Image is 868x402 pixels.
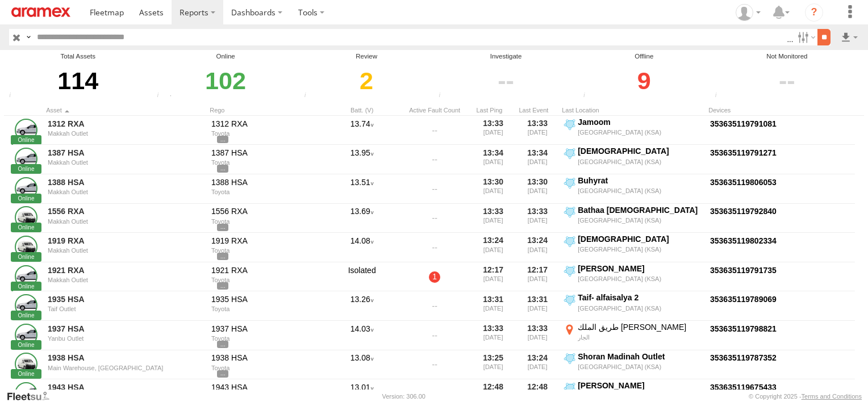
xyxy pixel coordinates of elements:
[217,136,228,143] span: View Asset Details to show all tags
[153,61,298,101] div: Click to filter by Online
[211,305,322,312] div: Toyota
[435,52,577,61] div: Investigate
[48,324,203,334] a: 1937 HSA
[328,322,396,349] div: 14.03
[15,236,37,258] a: Click to View Asset Details
[211,335,322,342] div: Toyota
[578,128,702,136] div: [GEOGRAPHIC_DATA] (KSA)
[580,92,597,101] div: Assets that have not communicated at least once with the server in the last 48hrs
[712,92,729,101] div: The health of these assets types is not monitored.
[48,206,203,216] a: 1556 RXA
[48,148,203,158] a: 1387 HSA
[301,52,432,61] div: Review
[211,159,322,166] div: Toyota
[562,234,704,261] label: Click to View Event Location
[48,277,203,283] div: Makkah Outlet
[48,335,203,342] div: Yanbu Outlet
[15,294,37,317] a: Click to View Asset Details
[435,92,452,101] div: Assets that have not communicated with the server in the last 24hrs
[518,117,557,144] div: 13:33 [DATE]
[48,305,203,312] div: Taif Outlet
[578,351,702,362] div: Shoran Madinah Outlet
[578,205,702,215] div: Bathaa [DEMOGRAPHIC_DATA]
[562,205,704,232] label: Click to View Event Location
[15,206,37,229] a: Click to View Asset Details
[48,265,203,275] a: 1921 RXA
[211,382,322,392] div: 1943 HSA
[48,294,203,304] a: 1935 HSA
[578,363,702,371] div: [GEOGRAPHIC_DATA] (KSA)
[211,365,322,371] div: Toyota
[580,52,708,61] div: Offline
[518,234,557,261] div: 13:24 [DATE]
[562,175,704,203] label: Click to View Event Location
[211,189,322,195] div: Toyota
[578,146,702,156] div: [DEMOGRAPHIC_DATA]
[328,205,396,232] div: 13.69
[301,92,318,101] div: Assets that have not communicated at least once with the server in the last 6hrs
[400,106,469,114] div: Active Fault Count
[211,206,322,216] div: 1556 RXA
[802,393,862,400] a: Terms and Conditions
[15,265,37,288] a: Click to View Asset Details
[6,52,151,61] div: Total Assets
[211,130,322,137] div: Toyota
[578,304,702,312] div: [GEOGRAPHIC_DATA] (KSA)
[562,106,704,114] div: Last Location
[562,263,704,291] label: Click to View Event Location
[217,253,228,260] span: View Asset Details to show all tags
[11,7,70,17] img: aramex-logo.svg
[578,292,702,303] div: Taif- alfaisalya 2
[211,353,322,363] div: 1938 HSA
[518,146,557,173] div: 13:34 [DATE]
[217,370,228,378] span: View Asset Details to show all tags
[210,106,323,114] div: Click to Sort
[429,271,440,283] a: 1
[473,117,513,144] div: 13:33 [DATE]
[518,292,557,320] div: 13:31 [DATE]
[328,117,396,144] div: 13.74
[15,353,37,375] a: Click to View Asset Details
[15,324,37,346] a: Click to View Asset Details
[48,247,203,254] div: Makkah Outlet
[578,245,702,253] div: [GEOGRAPHIC_DATA] (KSA)
[473,205,513,232] div: 13:33 [DATE]
[710,266,777,275] a: Click to View Device Details
[562,146,704,173] label: Click to View Event Location
[710,324,777,333] a: Click to View Device Details
[153,52,298,61] div: Online
[580,61,708,101] div: Click to filter by Offline
[217,224,228,231] span: View Asset Details to show all tags
[48,119,203,129] a: 1312 RXA
[153,92,170,101] div: Number of assets that have communicated at least once in the last 6hrs
[473,146,513,173] div: 13:34 [DATE]
[328,175,396,203] div: 13.51
[48,365,203,371] div: Main Warehouse, [GEOGRAPHIC_DATA]
[211,324,322,334] div: 1937 HSA
[211,277,322,283] div: Toyota
[562,292,704,320] label: Click to View Event Location
[48,130,203,137] div: Makkah Outlet
[211,294,322,304] div: 1935 HSA
[211,148,322,158] div: 1387 HSA
[473,292,513,320] div: 13:31 [DATE]
[578,175,702,186] div: Buhyrat
[6,92,23,101] div: Total number of Enabled and Paused Assets
[328,106,396,114] div: Batt. (V)
[578,275,702,283] div: [GEOGRAPHIC_DATA] (KSA)
[217,282,228,290] span: View Asset Details to show all tags
[473,175,513,203] div: 13:30 [DATE]
[328,292,396,320] div: 13.26
[48,177,203,187] a: 1388 HSA
[518,263,557,291] div: 12:17 [DATE]
[15,148,37,170] a: Click to View Asset Details
[578,158,702,166] div: [GEOGRAPHIC_DATA] (KSA)
[217,165,228,172] span: View Asset Details to show all tags
[578,216,702,224] div: [GEOGRAPHIC_DATA] (KSA)
[712,52,862,61] div: Not Monitored
[48,236,203,246] a: 1919 RXA
[710,383,777,392] a: Click to View Device Details
[48,218,203,225] div: Makkah Outlet
[578,117,702,127] div: Jamoom
[562,351,704,379] label: Click to View Event Location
